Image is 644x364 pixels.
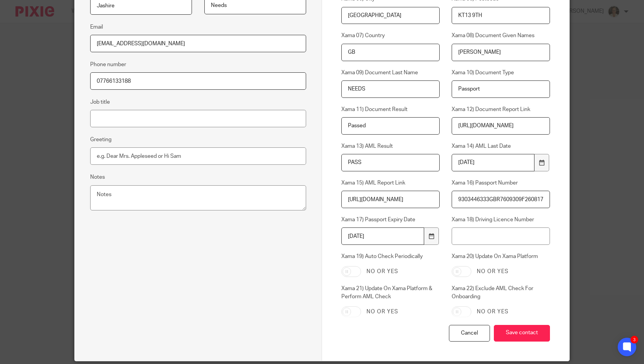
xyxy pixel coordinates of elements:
[341,253,440,260] label: Xama 19) Auto Check Periodically
[452,179,550,187] label: Xama 16) Passport Number
[90,173,105,181] label: Notes
[341,227,424,245] input: YYYY-MM-DD
[90,61,126,68] label: Phone number
[452,69,550,77] label: Xama 10) Document Type
[90,136,111,144] label: Greeting
[477,308,509,316] label: No or yes
[367,308,398,316] label: No or yes
[452,106,550,113] label: Xama 12) Document Report Link
[90,98,110,106] label: Job title
[341,285,440,301] label: Xama 21) Update On Xama Platform & Perform AML Check
[341,142,440,150] label: Xama 13) AML Result
[452,142,550,150] label: Xama 14) AML Last Date
[494,325,550,342] input: Save contact
[452,285,550,301] label: Xama 22) Exclude AML Check For Onboarding
[449,325,490,342] div: Cancel
[452,154,534,171] input: YYYY-MM-DD
[452,32,550,39] label: Xama 08) Document Given Names
[341,216,440,224] label: Xama 17) Passport Expiry Date
[477,268,509,275] label: No or yes
[452,216,550,224] label: Xama 18) Driving Licence Number
[341,69,440,77] label: Xama 09) Document Last Name
[367,268,398,275] label: No or yes
[341,32,440,39] label: Xama 07) Country
[90,23,103,31] label: Email
[341,179,440,187] label: Xama 15) AML Report Link
[341,106,440,113] label: Xama 11) Document Result
[90,147,306,165] input: e.g. Dear Mrs. Appleseed or Hi Sam
[630,336,638,343] div: 3
[452,253,550,260] label: Xama 20) Update On Xama Platform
